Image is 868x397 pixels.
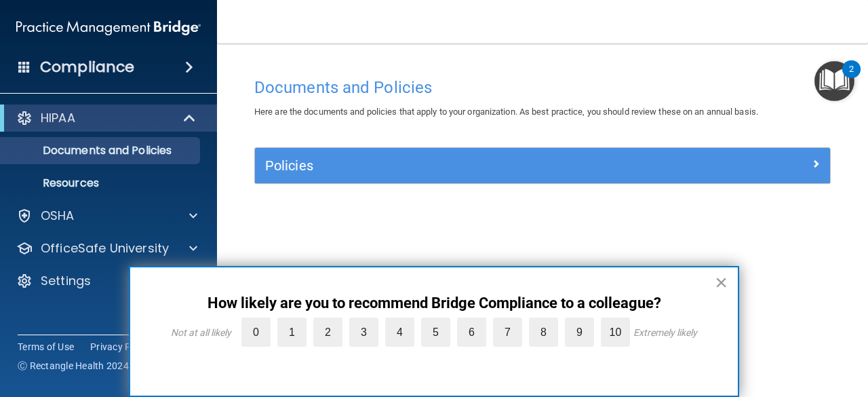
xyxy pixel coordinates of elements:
iframe: Drift Widget Chat Controller [633,301,852,355]
p: Settings [41,273,91,289]
p: OSHA [41,208,75,224]
h5: Policies [265,158,676,173]
label: 7 [493,318,522,347]
span: Ⓒ Rectangle Health 2024 [18,359,129,373]
button: Close [715,271,728,293]
a: Terms of Use [18,340,74,354]
p: Resources [9,176,194,190]
label: 8 [529,318,558,347]
label: 9 [565,318,594,347]
button: Open Resource Center, 2 new notifications [814,61,854,101]
label: 2 [313,318,342,347]
h4: Compliance [40,58,134,77]
p: HIPAA [41,110,75,126]
p: Documents and Policies [9,144,194,157]
h4: Documents and Policies [254,79,831,96]
label: 1 [277,318,307,347]
div: 2 [849,69,854,87]
label: 10 [601,318,630,347]
label: 6 [457,318,486,347]
a: Privacy Policy [90,340,151,354]
div: Not at all likely [171,327,231,338]
label: 5 [421,318,450,347]
label: 0 [241,318,271,347]
label: 4 [385,318,414,347]
p: How likely are you to recommend Bridge Compliance to a colleague? [157,295,711,312]
p: OfficeSafe University [41,240,169,257]
span: Here are the documents and policies that apply to your organization. As best practice, you should... [254,107,758,117]
label: 3 [349,318,378,347]
img: PMB logo [16,14,201,41]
